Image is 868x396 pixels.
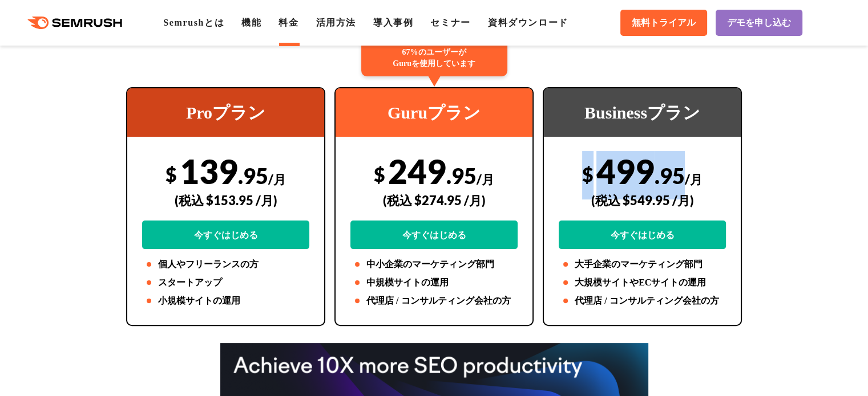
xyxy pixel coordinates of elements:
[361,40,507,76] div: 67%のユーザーが Guruを使用しています
[620,10,707,36] a: 無料トライアル
[373,18,413,27] a: 導入事例
[488,18,568,27] a: 資料ダウンロード
[142,294,309,308] li: 小規模サイトの運用
[559,151,726,249] div: 499
[446,162,477,189] span: .95
[559,276,726,289] li: 大規模サイトやECサイトの運用
[582,162,594,186] span: $
[350,180,518,221] div: (税込 $274.95 /月)
[544,88,741,137] div: Businessプラン
[559,258,726,271] li: 大手企業のマーケティング部門
[350,276,518,289] li: 中規模サイトの運用
[350,258,518,271] li: 中小企業のマーケティング部門
[268,172,286,187] span: /月
[241,18,261,27] a: 機能
[559,221,726,249] a: 今すぐはじめる
[727,17,791,29] span: デモを申し込む
[142,151,309,249] div: 139
[632,17,696,29] span: 無料トライアル
[685,172,703,187] span: /月
[350,151,518,249] div: 249
[559,294,726,308] li: 代理店 / コンサルティング会社の方
[716,10,802,36] a: デモを申し込む
[655,162,685,189] span: .95
[278,18,298,27] a: 料金
[127,88,324,137] div: Proプラン
[336,88,532,137] div: Guruプラン
[374,162,385,186] span: $
[350,294,518,308] li: 代理店 / コンサルティング会社の方
[163,18,224,27] a: Semrushとは
[350,221,518,249] a: 今すぐはじめる
[142,221,309,249] a: 今すぐはじめる
[238,162,268,189] span: .95
[142,180,309,221] div: (税込 $153.95 /月)
[316,18,356,27] a: 活用方法
[142,258,309,271] li: 個人やフリーランスの方
[477,172,494,187] span: /月
[142,276,309,289] li: スタートアップ
[165,162,177,186] span: $
[559,180,726,221] div: (税込 $549.95 /月)
[430,18,470,27] a: セミナー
